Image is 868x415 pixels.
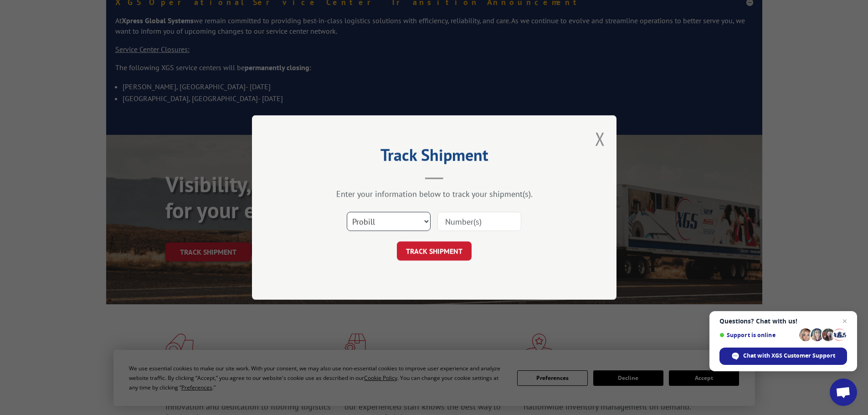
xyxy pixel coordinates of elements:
[298,149,571,166] h2: Track Shipment
[743,352,835,360] span: Chat with XGS Customer Support
[719,348,847,365] span: Chat with XGS Customer Support
[397,241,472,261] button: TRACK SHIPMENT
[719,332,796,338] span: Support is online
[595,127,605,151] button: Close modal
[298,189,571,199] div: Enter your information below to track your shipment(s).
[437,212,521,231] input: Number(s)
[719,318,847,325] span: Questions? Chat with us!
[830,379,857,406] a: Open chat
